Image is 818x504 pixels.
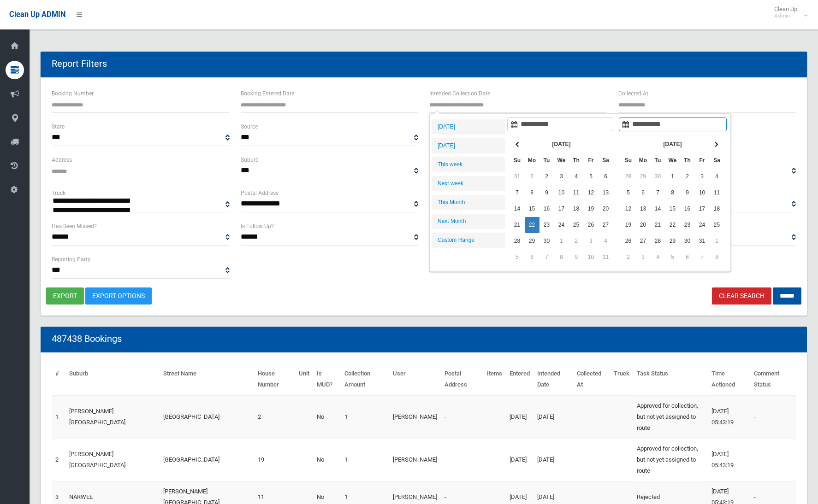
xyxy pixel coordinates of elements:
td: 13 [636,201,651,217]
td: 11 [599,249,613,265]
td: 18 [710,201,724,217]
td: 21 [510,217,525,233]
td: [DATE] [506,438,533,481]
li: This Month [432,195,505,210]
td: 15 [665,201,680,217]
td: [PERSON_NAME][GEOGRAPHIC_DATA] [65,438,160,481]
td: 1 [341,438,389,481]
td: 4 [710,169,724,185]
td: - [441,395,483,439]
th: Items [483,363,506,395]
a: Clear Search [712,287,771,305]
td: 25 [569,217,584,233]
td: 2 [569,233,584,249]
span: Clean Up [770,6,806,19]
td: 6 [525,249,539,265]
td: 26 [584,217,599,233]
th: Th [569,152,584,169]
td: 9 [539,185,554,201]
th: Tu [651,152,665,169]
td: 27 [599,217,613,233]
th: Collection Amount [341,363,389,395]
th: User [389,363,441,395]
td: 8 [710,249,724,265]
td: 2 [621,249,636,265]
td: 3 [554,169,569,185]
th: # [52,363,65,395]
header: Report Filters [41,55,118,73]
td: 4 [599,233,613,249]
th: We [554,152,569,169]
th: Comment Status [750,363,796,395]
li: [DATE] [432,138,505,153]
td: 24 [554,217,569,233]
td: 23 [539,217,554,233]
td: 22 [665,217,680,233]
td: 8 [665,185,680,201]
td: 6 [599,169,613,185]
td: Approved for collection, but not yet assigned to route [633,395,707,439]
th: Truck [610,363,633,395]
td: 4 [569,169,584,185]
td: 30 [651,169,665,185]
td: 7 [651,185,665,201]
td: 9 [680,185,695,201]
th: Sa [710,152,724,169]
th: [DATE] [525,136,599,152]
li: Next week [432,176,505,191]
td: [PERSON_NAME][GEOGRAPHIC_DATA] [65,395,160,439]
td: 1 [665,169,680,185]
td: [DATE] 05:43:19 [708,438,751,481]
a: 3 [55,493,59,500]
th: Sa [599,152,613,169]
th: Unit [295,363,313,395]
td: [GEOGRAPHIC_DATA] [160,395,254,439]
th: Collected At [573,363,610,395]
td: 15 [525,201,539,217]
td: 3 [584,233,599,249]
th: Task Status [633,363,707,395]
td: 29 [636,169,651,185]
td: 2 [539,169,554,185]
td: - [441,438,483,481]
a: Export Options [85,287,152,305]
td: Approved for collection, but not yet assigned to route [633,438,707,481]
td: 19 [254,438,296,481]
td: 30 [539,233,554,249]
td: 1 [710,233,724,249]
td: 10 [554,185,569,201]
th: Th [680,152,695,169]
td: 5 [510,249,525,265]
th: Entered [506,363,533,395]
th: [DATE] [636,136,710,152]
td: 16 [680,201,695,217]
td: 7 [695,249,710,265]
label: Booking Entered Date [241,88,294,99]
th: Fr [695,152,710,169]
td: 28 [510,233,525,249]
small: Admin [774,12,797,19]
td: 19 [621,217,636,233]
td: 7 [510,185,525,201]
td: [DATE] [533,438,573,481]
td: 4 [651,249,665,265]
td: 12 [584,185,599,201]
td: 1 [554,233,569,249]
td: 22 [525,217,539,233]
li: This week [432,157,505,172]
td: 31 [510,169,525,185]
th: Tu [539,152,554,169]
td: 28 [621,169,636,185]
td: 10 [695,185,710,201]
span: Clean Up ADMIN [9,10,65,19]
td: 14 [510,201,525,217]
td: 5 [621,185,636,201]
label: Truck [52,188,65,198]
td: 5 [665,249,680,265]
td: 29 [665,233,680,249]
td: 3 [695,169,710,185]
li: Next Month [432,214,505,229]
td: 21 [651,217,665,233]
th: House Number [254,363,296,395]
th: Street Name [160,363,254,395]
